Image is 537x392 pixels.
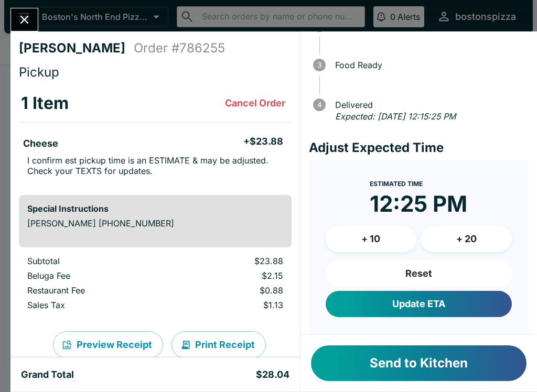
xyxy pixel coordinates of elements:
p: Beluga Fee [27,270,163,281]
text: 3 [317,61,321,69]
button: + 10 [326,226,417,252]
button: Update ETA [326,291,512,317]
button: Reset [326,260,512,287]
button: Preview Receipt [53,331,163,358]
span: Delivered [330,100,529,110]
h3: 1 Item [21,93,69,114]
button: Close [11,8,38,31]
text: 4 [317,101,321,109]
span: Pickup [19,64,59,80]
button: Print Receipt [171,331,266,358]
h5: + $23.88 [243,135,283,148]
table: orders table [19,256,292,314]
p: $2.15 [180,270,283,281]
p: Sales Tax [27,300,163,310]
h5: Cheese [23,137,58,150]
p: $0.88 [180,285,283,296]
em: Expected: [DATE] 12:15:25 PM [335,111,456,122]
p: Subtotal [27,256,163,266]
time: 12:25 PM [370,190,467,217]
h5: $28.04 [256,368,289,381]
h5: Grand Total [21,368,74,381]
button: Cancel Order [221,93,289,114]
p: Restaurant Fee [27,285,163,296]
button: + 20 [421,226,512,252]
p: [PERSON_NAME] [PHONE_NUMBER] [27,218,283,228]
h6: Special Instructions [27,203,283,214]
h4: Order # 786255 [134,40,225,56]
p: $23.88 [180,256,283,266]
table: orders table [19,84,292,187]
span: Food Ready [330,60,529,70]
p: I confirm est pickup time is an ESTIMATE & may be adjusted. Check your TEXTS for updates. [27,155,283,176]
p: $1.13 [180,300,283,310]
span: Estimated Time [370,180,423,188]
h4: Adjust Expected Time [309,140,529,156]
h4: [PERSON_NAME] [19,40,134,56]
button: Send to Kitchen [311,345,527,381]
